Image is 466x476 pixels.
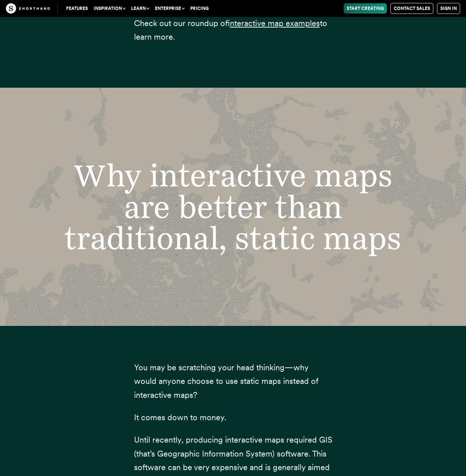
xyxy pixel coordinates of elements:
span: Check out our roundup of [134,18,230,28]
a: Contact Sales [390,3,433,14]
a: interactive map examples [230,18,320,28]
button: Inspiration [91,3,128,14]
button: Learn [128,3,152,14]
span: You may be scratching your head thinking—why would anyone choose to use static maps instead of in... [134,363,318,400]
a: Pricing [187,3,212,14]
img: The Craft [6,3,50,14]
a: Sign in [437,3,460,14]
a: Features [63,3,91,14]
button: Enterprise [152,3,187,14]
span: to learn more. [134,18,327,41]
a: Start Creating [344,3,387,14]
h2: Why interactive maps are better than traditional, static maps [43,160,423,254]
span: It comes down to money. [134,413,226,422]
